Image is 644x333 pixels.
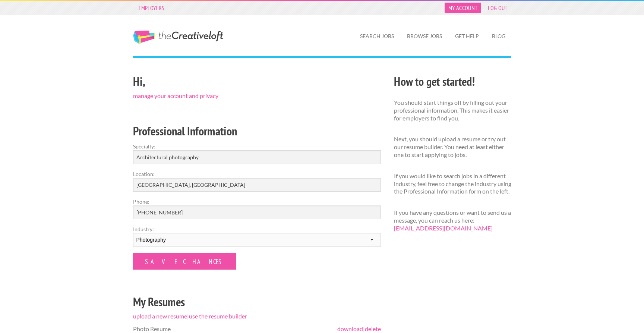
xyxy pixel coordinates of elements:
[486,28,511,45] a: Blog
[133,178,381,192] input: e.g. New York, NY
[394,135,511,158] p: Next, you should upload a resume or try out our resume builder. You need at least either one to s...
[133,312,187,320] a: upload a new resume
[445,3,481,13] a: My Account
[365,325,381,332] a: delete
[135,3,168,13] a: Employers
[133,123,381,139] h2: Professional Information
[394,172,511,195] p: If you would like to search jobs in a different industry, feel free to change the industry using ...
[337,325,381,333] span: |
[133,170,381,178] label: Location:
[189,312,247,320] a: use the resume builder
[133,142,381,150] label: Specialty:
[133,293,381,310] h2: My Resumes
[133,73,381,90] h2: Hi,
[394,73,511,90] h2: How to get started!
[394,209,511,232] p: If you have any questions or want to send us a message, you can reach us here:
[394,99,511,122] p: You should start things off by filling out your professional information. This makes it easier fo...
[394,224,493,232] a: [EMAIL_ADDRESS][DOMAIN_NAME]
[133,31,223,44] a: The Creative Loft
[133,92,218,99] a: manage your account and privacy
[484,3,511,13] a: Log Out
[133,198,381,205] label: Phone:
[133,325,171,332] span: Photo Resume
[133,205,381,219] input: Optional
[354,28,400,45] a: Search Jobs
[401,28,448,45] a: Browse Jobs
[449,28,485,45] a: Get Help
[133,225,381,233] label: Industry:
[337,325,363,332] a: download
[133,253,236,270] input: Save Changes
